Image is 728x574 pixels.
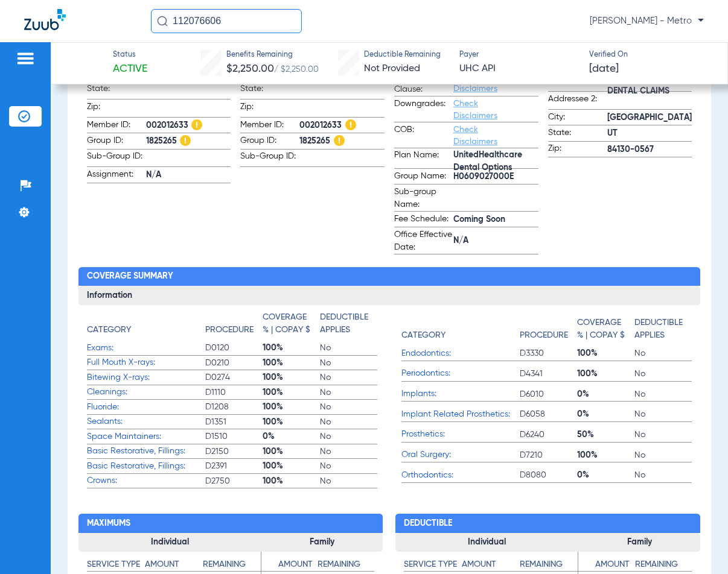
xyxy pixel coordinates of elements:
h4: Procedure [205,324,254,336]
span: No [634,368,692,380]
app-breakdown-title: Coverage % | Copay $ [263,311,320,341]
span: Orthodontics: [401,469,520,482]
span: Member ID: [240,119,299,133]
span: Space Maintainers: [87,430,205,443]
span: 50% [577,429,634,441]
span: 0% [577,388,634,400]
span: Office Effective Date: [394,229,453,254]
span: D1110 [205,386,263,399]
span: Coming Soon [453,213,538,226]
span: Fee Schedule: [394,213,453,227]
h2: Deductible [395,514,700,533]
span: 100% [263,342,320,354]
span: No [634,347,692,359]
span: D4341 [520,368,577,380]
span: Group Name: [394,170,453,184]
img: Hazard [180,135,191,146]
span: UnitedHealthcare Dental Options [453,156,538,168]
span: Implants: [401,388,520,400]
span: Sub-Group ID: [87,150,146,166]
span: No [320,446,377,458]
span: D0120 [205,342,263,354]
span: Downgrades: [394,98,453,122]
app-breakdown-title: Category [87,311,205,341]
span: UHC API [459,61,578,77]
img: Search Icon [157,16,168,27]
h3: Individual [395,533,578,552]
span: Bitewing X-rays: [87,371,205,384]
span: D0210 [205,357,263,369]
span: / $2,250.00 [274,65,319,74]
h4: Service Type [87,558,145,572]
h2: Maximums [78,514,383,533]
img: Hazard [345,119,356,130]
span: Sub-group Name: [394,186,453,211]
span: No [320,475,377,487]
span: Group ID: [240,134,299,149]
span: 002012633 [146,119,231,132]
span: D2150 [205,446,263,458]
span: No [320,342,377,354]
span: Basic Restorative, Fillings: [87,445,205,458]
span: D3330 [520,347,577,359]
span: 0% [577,469,634,481]
app-breakdown-title: Deductible Applies [320,311,377,341]
span: Not Provided [364,64,420,74]
h4: Category [87,324,131,336]
span: D7210 [520,449,577,461]
span: Implant Related Prosthetics: [401,408,520,421]
span: No [320,430,377,443]
img: Hazard [191,119,202,130]
h4: Procedure [520,329,568,342]
span: No [320,401,377,413]
h4: Remaining [318,558,374,572]
span: [DATE] [589,61,619,77]
span: No [320,386,377,399]
h4: Amount [145,558,203,572]
span: Sealants: [87,415,205,428]
h4: Deductible Applies [634,317,686,342]
span: Prosthetics: [401,428,520,441]
h4: Remaining [203,558,261,572]
span: Basic Restorative, Fillings: [87,460,205,473]
span: Oral Surgery: [401,449,520,461]
span: 002012633 [299,119,385,132]
span: No [320,416,377,428]
span: N/A [453,235,538,247]
span: No [634,469,692,481]
span: 100% [263,446,320,458]
app-breakdown-title: Deductible Applies [634,311,692,346]
span: D6010 [520,388,577,400]
span: D1510 [205,430,263,443]
span: 100% [263,386,320,399]
span: D2750 [205,475,263,487]
span: No [320,460,377,472]
h3: Information [78,286,701,305]
app-breakdown-title: Coverage % | Copay $ [577,311,634,346]
span: D6240 [520,429,577,441]
span: Assignment: [87,168,146,183]
span: Fluoride: [87,401,205,414]
span: D6058 [520,408,577,420]
h4: Coverage % | Copay $ [263,311,314,336]
div: Chat Widget [668,516,728,574]
span: Payer [459,50,578,61]
span: $2,250.00 [226,63,274,74]
span: D1351 [205,416,263,428]
span: Zip: [548,142,607,157]
h2: Coverage Summary [78,267,701,286]
h4: Coverage % | Copay $ [577,317,628,342]
span: 100% [263,357,320,369]
span: 1825265 [146,135,231,148]
span: 1825265 [299,135,385,148]
span: UNITED HEALTH CARE DENTAL CLAIMS [607,78,692,91]
span: Benefits Remaining [226,50,319,61]
span: 100% [577,449,634,461]
h4: Remaining [520,558,578,572]
span: 100% [263,460,320,472]
span: 0% [263,430,320,443]
img: Zuub Logo [24,9,66,30]
h4: Amount [462,558,520,572]
span: Exams: [87,342,205,355]
input: Search for patients [151,9,302,33]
